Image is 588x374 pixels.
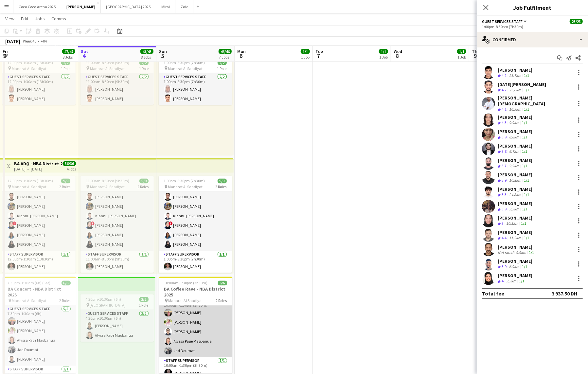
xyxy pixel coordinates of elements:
[482,19,528,24] button: Guest Services Staff
[498,67,532,73] div: [PERSON_NAME]
[2,162,76,251] app-card-role: [PERSON_NAME][PERSON_NAME][PERSON_NAME][PERSON_NAME]Kiannu [PERSON_NAME]![PERSON_NAME][PERSON_NAM...
[508,120,521,126] div: 9.9km
[62,49,75,54] span: 47/47
[32,14,47,23] a: Jobs
[61,0,101,13] button: [PERSON_NAME]
[3,306,76,366] app-card-role: Guest Services Staff5/57:30pm-1:30am (6h)[PERSON_NAME][PERSON_NAME]Alyssa Page MagbanuaJad Doumat...
[2,176,76,273] app-job-card: 12:00pm-1:30am (13h30m) (Sat)9/9 Manarat Al Saadiyat2 Roles[PERSON_NAME][PERSON_NAME][PERSON_NAME...
[508,87,523,93] div: 25.6km
[5,16,14,22] span: View
[159,286,232,298] h3: BA Coffee Rave - NBA District 2025
[552,290,578,297] div: 3 937.50 DH
[502,134,507,139] span: 3.9
[8,60,61,65] span: 12:00pm-1:30am (13h30m) (Sat)
[8,281,51,286] span: 7:30pm-1:30am (6h) (Sat)
[515,250,527,255] div: 9.9km
[3,286,76,298] h3: BA Concert - NBA District 2025
[164,179,205,184] span: 1:00pm-8:30pm (7h30m)
[502,149,507,154] span: 3.8
[159,48,167,54] span: Sun
[502,221,504,226] span: 3
[90,66,125,71] span: Manarat Al Saadiyat
[379,55,388,60] div: 1 Job
[524,107,529,112] app-skills-label: 1/1
[90,303,126,308] span: [GEOGRAPHIC_DATA]
[471,52,480,60] span: 9
[505,221,520,226] div: 10.3km
[237,48,246,54] span: Mon
[482,19,523,24] span: Guest Services Staff
[498,81,546,87] div: [DATE][PERSON_NAME]
[3,277,76,374] app-job-card: 7:30pm-1:30am (6h) (Sat)6/6BA Concert - NBA District 2025 Manarat Al Saadiyat2 RolesGuest Service...
[217,66,227,71] span: 1 Role
[508,134,521,140] div: 8.8km
[3,48,8,54] span: Fri
[219,49,232,54] span: 46/46
[159,176,232,273] app-job-card: 1:00pm-8:30pm (7h30m)9/9 Manarat Al Saadiyat2 Roles[PERSON_NAME][PERSON_NAME][PERSON_NAME][PERSON...
[80,58,154,105] app-job-card: 11:00am-8:30pm (9h30m)2/2 Manarat Al Saadiyat1 RoleGuest Services Staff2/211:00am-8:30pm (9h30m)[...
[521,221,526,226] app-skills-label: 1/1
[86,297,121,302] span: 4:30pm-10:30pm (6h)
[159,277,232,374] app-job-card: 10:00am-1:30pm (3h30m)6/6BA Coffee Rave - NBA District 2025 Manarat Al Saadiyat2 RolesGuest Servi...
[216,185,227,189] span: 2 Roles
[21,16,28,22] span: Edit
[139,60,149,65] span: 2/2
[219,55,231,60] div: 7 Jobs
[508,107,523,112] div: 16.9km
[498,157,532,163] div: [PERSON_NAME]
[524,192,529,197] app-skills-label: 1/1
[164,60,205,65] span: 1:00pm-8:30pm (7h30m)
[529,250,534,255] app-skills-label: 1/1
[498,201,532,206] div: [PERSON_NAME]
[508,264,521,270] div: 6.9km
[508,192,523,198] div: 24.8km
[502,264,507,269] span: 3.9
[169,298,203,303] span: Manarat Al Saadiyat
[522,206,527,211] app-skills-label: 1/1
[2,52,8,60] span: 3
[524,235,529,240] app-skills-label: 1/1
[522,149,527,154] app-skills-label: 1/1
[8,179,61,184] span: 12:00pm-1:30am (13h30m) (Sat)
[570,19,583,24] span: 23/23
[508,206,521,212] div: 9.9km
[14,161,63,167] h3: BA ADQ - NBA District 2025
[141,55,153,60] div: 8 Jobs
[12,298,47,303] span: Manarat Al Saadiyat
[457,49,466,54] span: 1/1
[498,215,532,221] div: [PERSON_NAME]
[502,107,507,112] span: 4.1
[498,143,532,149] div: [PERSON_NAME]
[498,258,532,264] div: [PERSON_NAME]
[80,176,154,273] div: 11:00am-8:30pm (9h30m)9/9 Manarat Al Saadiyat2 Roles[PERSON_NAME][PERSON_NAME][PERSON_NAME][PERSO...
[158,52,167,60] span: 5
[139,66,149,71] span: 1 Role
[508,163,521,169] div: 9.9km
[524,178,529,183] app-skills-label: 1/1
[139,303,149,308] span: 1 Role
[137,185,149,189] span: 2 Roles
[502,206,507,211] span: 3.9
[90,185,125,189] span: Manarat Al Saadiyat
[12,185,46,189] span: Manarat Al Saadiyat
[49,14,69,23] a: Comms
[139,179,149,184] span: 9/9
[61,66,70,71] span: 1 Role
[168,185,203,189] span: Manarat Al Saadiyat
[502,178,507,183] span: 3.9
[22,39,38,44] span: Week 40
[14,167,63,172] div: [DATE] → [DATE]
[3,14,17,23] a: View
[236,52,246,60] span: 6
[218,60,227,65] span: 2/2
[519,278,524,283] app-skills-label: 1/1
[91,222,95,225] span: !
[502,278,504,283] span: 4
[62,281,71,286] span: 6/6
[35,16,45,22] span: Jobs
[164,281,208,286] span: 10:00am-1:30pm (3h30m)
[477,3,588,12] h3: Job Fulfilment
[2,58,76,105] app-job-card: 12:00pm-1:30am (13h30m) (Sat)2/2 Manarat Al Saadiyat1 RoleGuest Services Staff2/212:00pm-1:30am (...
[2,251,76,273] app-card-role: Staff Supervisor1/112:00pm-1:30am (13h30m)[PERSON_NAME]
